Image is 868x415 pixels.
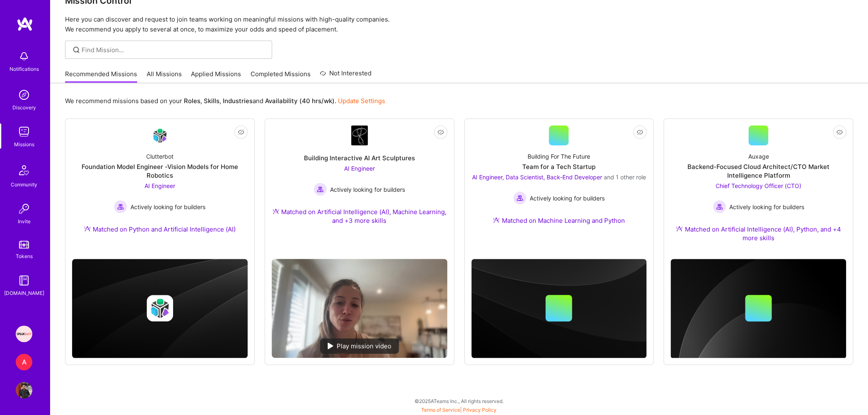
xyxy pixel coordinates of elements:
div: Clutterbot [146,152,174,161]
img: Actively looking for builders [713,200,726,213]
a: Company LogoBuilding Interactive AI Art SculpturesAI Engineer Actively looking for buildersActive... [272,125,447,252]
span: AI Engineer [145,182,175,189]
img: Community [14,160,34,180]
a: Company LogoClutterbotFoundation Model Engineer -Vision Models for Home RoboticsAI Engineer Activ... [72,125,248,244]
img: Company Logo [150,126,170,145]
img: cover [471,259,647,358]
div: Notifications [10,65,39,73]
span: | [421,407,497,413]
img: Ateam Purple Icon [493,217,499,223]
i: icon EyeClosed [637,129,643,135]
img: Actively looking for builders [313,183,327,196]
a: A [14,354,34,370]
img: Ateam Purple Icon [676,225,682,232]
img: discovery [16,87,32,103]
i: icon EyeClosed [437,129,444,135]
p: Here you can discover and request to join teams working on meaningful missions with high-quality ... [65,14,853,34]
a: Not Interested [320,68,371,83]
img: Company Logo [351,125,368,145]
a: Terms of Service [421,407,460,413]
i: icon SearchGrey [72,45,81,55]
div: Matched on Python and Artificial Intelligence (AI) [84,225,236,234]
a: All Missions [147,70,182,83]
img: logo [17,17,33,31]
img: No Mission [272,259,447,357]
span: AI Engineer, Data Scientist, Back-End Developer [472,174,602,181]
img: Ateam Purple Icon [84,225,91,232]
b: Roles [184,97,200,105]
img: tokens [19,241,29,249]
div: Matched on Machine Learning and Python [493,216,624,225]
a: Completed Missions [251,70,311,83]
div: Building For The Future [528,152,590,161]
a: Speakeasy: Software Engineer to help Customers write custom functions [14,326,34,342]
img: guide book [16,272,32,289]
a: AuxageBackend-Focused Cloud Architect/CTO Market Intelligence PlatformChief Technology Officer (C... [670,125,846,252]
img: Invite [16,200,32,217]
div: [DOMAIN_NAME] [4,289,44,297]
b: Industries [223,97,253,105]
div: Foundation Model Engineer -Vision Models for Home Robotics [72,162,248,180]
i: icon EyeClosed [836,129,843,135]
div: Building Interactive AI Art Sculptures [304,154,415,162]
a: Building For The FutureTeam for a Tech StartupAI Engineer, Data Scientist, Back-End Developer and... [471,125,647,238]
div: A [16,354,32,370]
div: Backend-Focused Cloud Architect/CTO Market Intelligence Platform [670,162,846,180]
div: Matched on Artificial Intelligence (AI), Python, and +4 more skills [670,225,846,242]
img: teamwork [16,123,32,140]
a: Recommended Missions [65,70,137,83]
img: Company logo [147,295,173,321]
div: Auxage [748,152,769,161]
div: © 2025 ATeams Inc., All rights reserved. [50,391,868,411]
span: Actively looking for builders [530,194,605,203]
img: Speakeasy: Software Engineer to help Customers write custom functions [16,326,32,342]
span: AI Engineer [344,165,375,172]
div: Play mission video [320,338,399,354]
img: play [328,343,333,349]
div: Discovery [12,103,36,112]
img: cover [72,259,248,358]
input: Find Mission... [82,46,266,54]
div: Tokens [16,252,33,261]
a: Privacy Policy [463,407,497,413]
div: Community [11,180,37,189]
img: cover [670,259,846,358]
div: Missions [14,140,34,149]
b: Skills [204,97,219,105]
a: Applied Missions [191,70,241,83]
img: User Avatar [16,382,32,398]
div: Team for a Tech Startup [522,162,596,171]
span: Actively looking for builders [729,203,804,211]
img: Actively looking for builders [513,191,526,205]
img: bell [16,48,32,65]
span: Actively looking for builders [330,185,405,194]
div: Matched on Artificial Intelligence (AI), Machine Learning, and +3 more skills [272,207,447,225]
p: We recommend missions based on your , , and . [65,97,385,105]
span: Chief Technology Officer (CTO) [716,182,801,189]
img: Actively looking for builders [114,200,127,213]
span: and 1 other role [603,174,646,181]
i: icon EyeClosed [238,129,244,135]
a: User Avatar [14,382,34,398]
a: Update Settings [338,97,385,105]
b: Availability (40 hrs/wk) [265,97,335,105]
span: Actively looking for builders [130,203,205,211]
div: Invite [18,217,31,226]
img: Ateam Purple Icon [272,208,279,215]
